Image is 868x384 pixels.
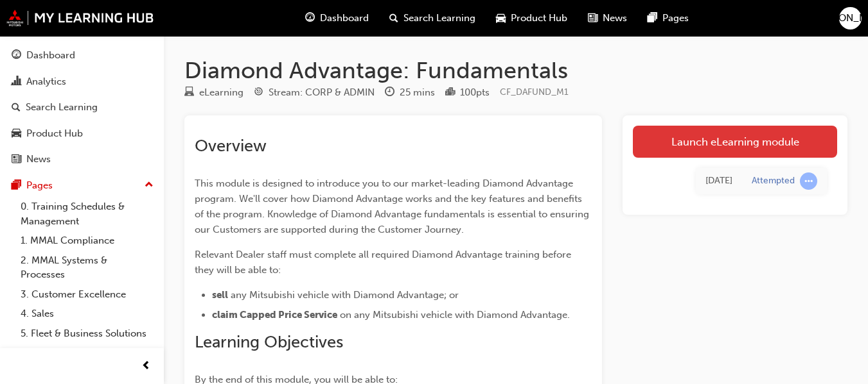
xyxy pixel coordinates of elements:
div: Product Hub [26,126,83,141]
button: [PERSON_NAME] [839,7,862,29]
span: chart-icon [12,76,21,88]
div: Pages [26,178,53,193]
a: news-iconNews [578,5,637,31]
span: sell [212,289,228,301]
a: Launch eLearning module [633,126,837,158]
span: pages-icon [648,10,657,26]
span: guage-icon [12,50,21,62]
a: Product Hub [5,122,159,146]
span: Learning Objectives [195,332,343,352]
span: News [603,11,627,26]
div: News [26,152,51,167]
div: Dashboard [26,48,75,63]
span: clock-icon [385,87,394,99]
a: 4. Sales [15,304,159,324]
a: 5. Fleet & Business Solutions [15,324,159,344]
span: car-icon [496,10,506,26]
span: Relevant Dealer staff must complete all required Diamond Advantage training before they will be a... [195,249,574,276]
a: News [5,147,159,171]
div: Stream: CORP & ADMIN [269,85,375,100]
span: Learning resource code [500,87,569,97]
span: guage-icon [305,10,315,26]
a: 2. MMAL Systems & Processes [15,251,159,285]
div: Type [184,85,244,101]
a: 0. Training Schedules & Management [15,197,159,231]
button: Pages [5,174,159,197]
a: 6. Parts & Accessories [15,343,159,363]
span: search-icon [389,10,398,26]
span: on any Mitsubishi vehicle with Diamond Advantage. [340,309,570,321]
a: search-iconSearch Learning [379,5,486,31]
img: mmal [6,10,154,26]
span: up-icon [145,177,154,194]
span: search-icon [12,102,21,113]
div: Attempted [752,175,795,187]
span: any Mitsubishi vehicle with Diamond Advantage; or [231,289,459,301]
span: Search Learning [403,11,475,26]
div: 25 mins [400,85,435,100]
span: learningRecordVerb_ATTEMPT-icon [800,172,817,190]
h1: Diamond Advantage: Fundamentals [184,56,847,85]
div: Duration [385,85,435,101]
span: claim Capped Price Service [212,309,337,321]
span: news-icon [588,10,598,26]
a: guage-iconDashboard [295,5,379,31]
span: target-icon [254,87,263,99]
a: Analytics [5,70,159,94]
button: DashboardAnalyticsSearch LearningProduct HubNews [5,41,159,174]
span: podium-icon [445,87,455,99]
span: pages-icon [12,180,21,192]
span: learningResourceType_ELEARNING-icon [184,87,194,99]
div: Thu Jul 31 2025 16:43:55 GMT+1000 (Australian Eastern Standard Time) [705,174,732,188]
div: Search Learning [26,100,98,115]
span: Dashboard [320,11,369,26]
span: Overview [195,136,267,156]
span: Pages [662,11,689,26]
span: This module is designed to introduce you to our market-leading Diamond Advantage program. We'll c... [195,178,592,235]
div: Points [445,85,490,101]
a: Dashboard [5,44,159,67]
div: eLearning [199,85,244,100]
a: pages-iconPages [637,5,699,31]
div: Analytics [26,74,66,89]
span: prev-icon [141,358,151,374]
span: news-icon [12,154,21,165]
div: 100 pts [460,85,490,100]
span: car-icon [12,128,21,140]
a: Search Learning [5,96,159,119]
span: Product Hub [511,11,567,26]
div: Stream [254,85,375,101]
a: 3. Customer Excellence [15,285,159,305]
a: car-iconProduct Hub [486,5,578,31]
a: 1. MMAL Compliance [15,231,159,251]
